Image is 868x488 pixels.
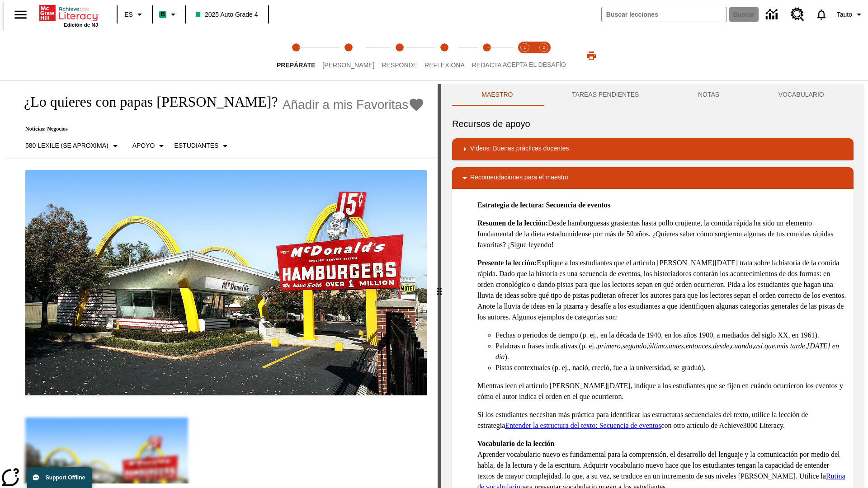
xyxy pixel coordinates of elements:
p: Si los estudiantes necesitan más práctica para identificar las estructuras secuenciales del texto... [477,409,846,431]
span: Edición de NJ [64,22,98,28]
em: antes [669,342,684,350]
strong: Estrategia de lectura: Secuencia de eventos [477,201,610,209]
li: Pistas contextuales (p. ej., nació, creció, fue a la universidad, se graduó). [495,362,846,373]
button: Tipo de apoyo, Apoyo [129,138,171,154]
button: Maestro [452,84,542,106]
button: NOTAS [669,84,749,106]
span: Tauto [837,10,852,19]
img: Uno de los primeros locales de McDonald's, con el icónico letrero rojo y los arcos amarillos. [25,170,427,396]
a: Centro de recursos, Se abrirá en una pestaña nueva. [785,2,810,27]
p: Apoyo [132,141,155,150]
p: 580 Lexile (Se aproxima) [25,141,108,150]
button: TAREAS PENDIENTES [542,84,669,106]
span: Responde [382,61,417,69]
button: Imprimir [577,47,606,64]
button: Prepárate step 1 of 5 [269,31,322,80]
a: Notificaciones [810,3,833,26]
h6: Recursos de apoyo [452,117,854,131]
span: B [160,9,165,20]
em: entonces [686,342,711,350]
em: último [648,342,667,350]
div: Portada [39,3,98,28]
em: cuando [731,342,752,350]
p: Estudiantes [174,141,218,150]
em: más tarde [777,342,805,350]
h1: ¿Lo quieres con papas [PERSON_NAME]? [14,94,278,110]
span: Reflexiona [425,61,465,69]
div: reading [4,84,438,483]
span: ES [124,10,133,19]
a: Entender la estructura del texto: Secuencia de eventos [505,422,661,429]
li: Fechas o periodos de tiempo (p. ej., en la década de 1940, en los años 1900, a mediados del siglo... [495,330,846,341]
div: Instructional Panel Tabs [452,84,854,106]
p: Videos: Buenas prácticas docentes [470,144,569,155]
button: Lenguaje: ES, Selecciona un idioma [120,6,149,23]
button: Support Offline [27,467,92,488]
button: VOCABULARIO [749,84,854,106]
li: Palabras o frases indicativas (p. ej., , , , , , , , , , ). [495,341,846,362]
button: Seleccione Lexile, 580 Lexile (Se aproxima) [22,138,124,154]
em: así que [754,342,775,350]
button: Reflexiona step 4 of 5 [417,31,472,80]
div: Videos: Buenas prácticas docentes [452,138,854,160]
span: Support Offline [46,474,85,481]
p: Mientras leen el artículo [PERSON_NAME][DATE], indique a los estudiantes que se fijen en cuándo o... [477,380,846,402]
button: Acepta el desafío lee step 1 of 2 [512,31,538,80]
span: 2025 Auto Grade 4 [196,10,258,19]
span: ACEPTA EL DESAFÍO [503,61,566,68]
button: Redacta step 5 of 5 [465,31,509,80]
div: activity [441,84,864,488]
p: Explique a los estudiantes que el artículo [PERSON_NAME][DATE] trata sobre la historia de la comi... [477,258,846,323]
span: Prepárate [277,61,315,69]
button: Boost El color de la clase es verde menta. Cambiar el color de la clase. [156,6,182,23]
button: Seleccionar estudiante [170,138,234,154]
span: [PERSON_NAME] [322,61,374,69]
a: Centro de información [760,2,785,27]
strong: Vocabulario de la lección [477,440,555,447]
text: 1 [524,45,526,50]
em: desde [713,342,729,350]
button: Añadir a mis Favoritas - ¿Lo quieres con papas fritas? [283,97,425,113]
button: Lee step 2 of 5 [315,31,382,80]
button: Acepta el desafío contesta step 2 of 2 [531,31,557,80]
p: Desde hamburguesas grasientas hasta pollo crujiente, la comida rápida ha sido un elemento fundame... [477,218,846,250]
button: Abrir el menú lateral [7,1,34,28]
div: Pulsa la tecla de intro o la barra espaciadora y luego presiona las flechas de derecha e izquierd... [438,84,441,488]
span: Añadir a mis Favoritas [283,98,409,112]
p: Recomendaciones para el maestro [470,173,568,183]
div: Recomendaciones para el maestro [452,167,854,189]
input: Buscar campo [602,7,726,22]
strong: Resumen de la lección: [477,219,548,227]
strong: Presente la lección: [477,259,537,267]
p: Noticias: Negocios [14,126,425,132]
button: Perfil/Configuración [833,6,868,23]
em: primero [598,342,621,350]
em: segundo [623,342,646,350]
button: Responde step 3 of 5 [374,31,425,80]
text: 2 [542,45,545,50]
span: Redacta [472,61,502,69]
